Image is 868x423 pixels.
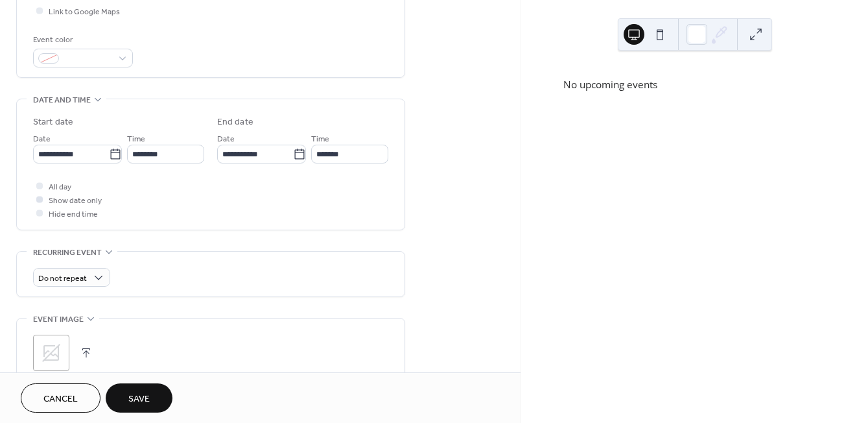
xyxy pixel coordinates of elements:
div: No upcoming events [563,77,826,92]
span: Time [127,132,145,146]
button: Save [106,383,172,413]
div: Event color [33,33,130,47]
span: Recurring event [33,246,102,260]
span: Date [217,132,235,146]
span: Show date only [49,194,102,208]
span: Save [128,393,150,406]
span: Link to Google Maps [49,5,120,19]
span: Do not repeat [38,271,87,286]
span: Event image [33,313,84,326]
span: All day [49,180,71,194]
div: Start date [33,115,73,129]
button: Cancel [21,383,100,413]
div: End date [217,115,253,129]
div: ; [33,335,69,371]
span: Hide end time [49,208,98,221]
span: Date and time [33,93,91,107]
span: Time [311,132,329,146]
span: Date [33,132,51,146]
span: Cancel [43,393,78,406]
